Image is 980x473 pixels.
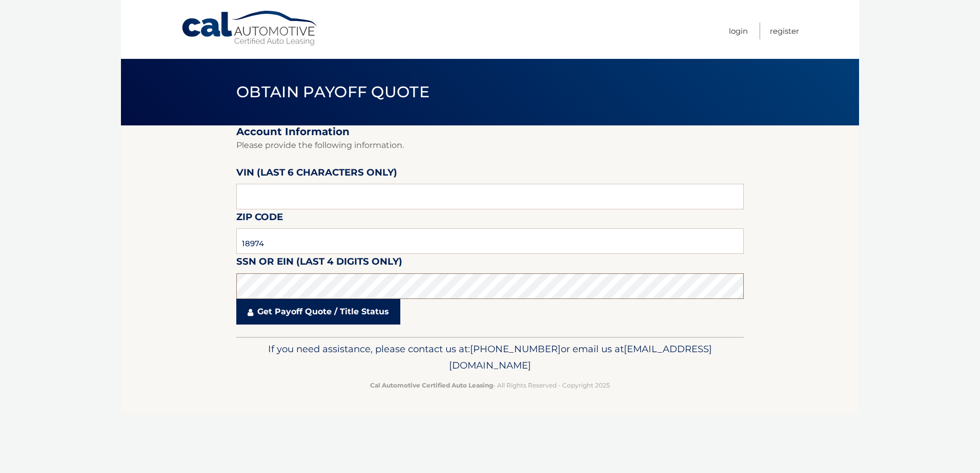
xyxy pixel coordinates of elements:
a: Get Payoff Quote / Title Status [236,299,400,325]
h2: Account Information [236,125,744,138]
p: - All Rights Reserved - Copyright 2025 [243,380,737,391]
p: Please provide the following information. [236,138,744,153]
p: If you need assistance, please contact us at: or email us at [243,341,737,374]
a: Login [729,23,748,39]
span: [PHONE_NUMBER] [470,343,561,355]
label: Zip Code [236,209,283,228]
label: VIN (last 6 characters only) [236,165,397,184]
label: SSN or EIN (last 4 digits only) [236,254,402,273]
a: Cal Automotive [181,10,319,47]
span: Obtain Payoff Quote [236,82,430,101]
a: Register [770,23,799,39]
strong: Cal Automotive Certified Auto Leasing [370,381,493,389]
